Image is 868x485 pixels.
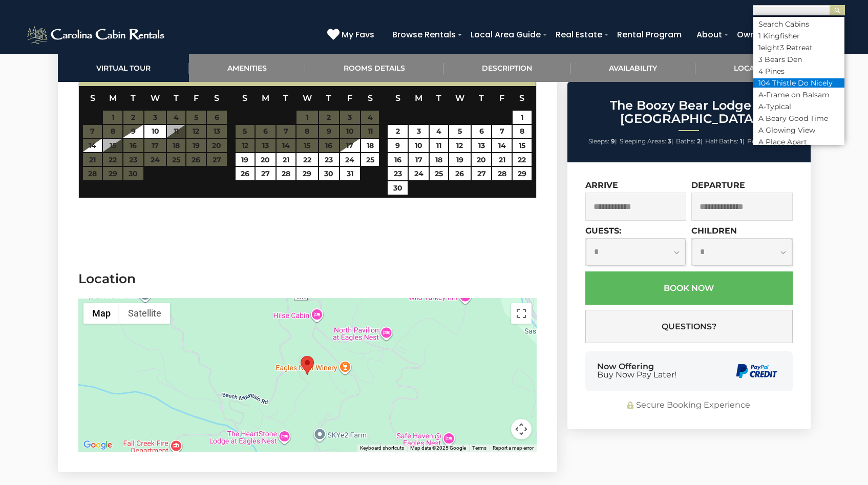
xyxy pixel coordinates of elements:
[109,93,117,103] span: Monday
[697,137,701,145] strong: 2
[388,139,408,152] a: 9
[493,445,534,451] a: Report a map error
[430,125,448,138] a: 4
[340,153,360,166] a: 24
[695,54,811,82] a: Location
[585,271,793,305] button: Book Now
[588,135,617,148] li: |
[753,102,844,111] li: A-Typical
[513,167,532,180] a: 29
[303,93,312,103] span: Wednesday
[472,139,492,152] a: 13
[277,153,295,166] a: 21
[499,93,504,103] span: Friday
[297,167,318,180] a: 29
[361,139,379,152] a: 18
[194,93,199,103] span: Friday
[443,54,570,82] a: Description
[472,125,492,138] a: 6
[597,371,676,379] span: Buy Now Pay Later!
[492,139,511,152] a: 14
[753,90,844,99] li: A-Frame on Balsam
[597,363,676,379] div: Now Offering
[753,55,844,64] li: 3 Bears Den
[236,153,255,166] a: 19
[676,135,703,148] li: |
[732,26,793,44] a: Owner Login
[189,54,305,82] a: Amenities
[297,153,318,166] a: 22
[81,438,115,452] img: Google
[511,419,532,439] button: Map camera controls
[214,93,219,103] span: Saturday
[472,167,492,180] a: 27
[449,167,471,180] a: 26
[455,93,464,103] span: Wednesday
[753,43,844,52] li: 1eight3 Retreat
[449,139,471,152] a: 12
[409,153,429,166] a: 17
[449,125,471,138] a: 5
[319,167,339,180] a: 30
[705,135,745,148] li: |
[90,93,95,103] span: Sunday
[449,153,471,166] a: 19
[340,167,360,180] a: 31
[262,93,269,103] span: Monday
[436,93,441,103] span: Tuesday
[430,153,448,166] a: 18
[513,125,532,138] a: 8
[511,303,532,324] button: Toggle fullscreen view
[691,26,727,44] a: About
[691,180,745,190] label: Departure
[123,125,143,138] a: 9
[753,125,844,135] li: A Glowing View
[388,125,408,138] a: 2
[588,137,609,145] span: Sleeps:
[360,445,404,452] button: Keyboard shortcuts
[585,399,793,411] div: Secure Booking Experience
[570,99,808,126] h2: The Boozy Bear Lodge at [GEOGRAPHIC_DATA]
[256,167,276,180] a: 27
[492,153,511,166] a: 21
[611,137,615,145] strong: 9
[479,93,484,103] span: Thursday
[465,26,546,44] a: Local Area Guide
[326,93,331,103] span: Thursday
[119,303,170,324] button: Show satellite imagery
[301,356,314,375] div: The Boozy Bear Lodge at Eagles Nest
[81,438,115,452] a: Open this area in Google Maps (opens a new window)
[415,93,422,103] span: Monday
[58,54,189,82] a: Virtual Tour
[668,137,671,145] strong: 3
[585,180,618,190] label: Arrive
[83,139,102,152] a: 14
[740,137,743,145] strong: 1
[753,137,844,146] li: A Place Apart
[256,153,276,166] a: 20
[368,93,373,103] span: Saturday
[747,137,763,145] span: Pets:
[753,78,844,88] li: 104 Thistle Do Nicely
[410,445,466,451] span: Map data ©2025 Google
[620,135,673,148] li: |
[131,93,136,103] span: Tuesday
[395,93,400,103] span: Sunday
[78,270,537,288] h3: Location
[753,31,844,40] li: 1 Kingfisher
[409,167,429,180] a: 24
[242,93,247,103] span: Sunday
[388,167,408,180] a: 23
[347,93,352,103] span: Friday
[513,153,532,166] a: 22
[319,153,339,166] a: 23
[305,54,443,82] a: Rooms Details
[519,93,524,103] span: Saturday
[83,303,119,324] button: Show street map
[691,226,737,236] label: Children
[26,25,167,45] img: White-1-2.png
[551,26,607,44] a: Real Estate
[585,226,621,236] label: Guests:
[513,111,532,124] a: 1
[430,167,448,180] a: 25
